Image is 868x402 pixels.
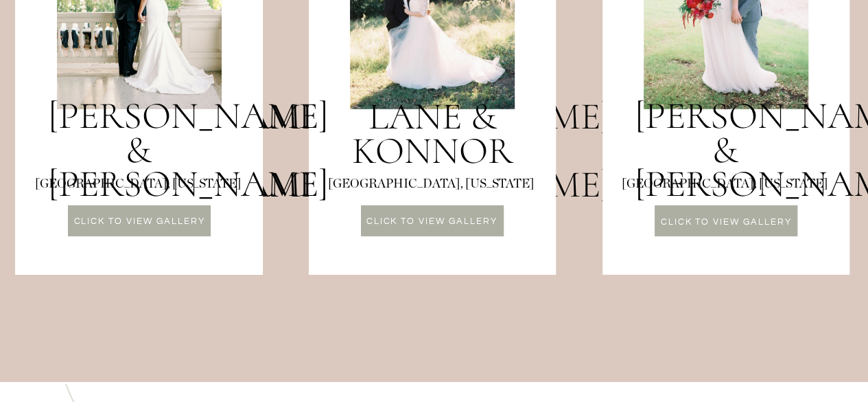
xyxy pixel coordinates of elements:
[361,217,503,229] a: CLICK TO VIEW GALLERY
[655,218,797,230] a: CLICK TO VIEW GALLERY
[635,99,817,168] a: [PERSON_NAME] & [PERSON_NAME]
[308,175,555,194] p: [GEOGRAPHIC_DATA], [US_STATE]
[14,175,261,195] p: [GEOGRAPHIC_DATA], [US_STATE]
[15,175,262,197] p: [GEOGRAPHIC_DATA], [US_STATE]
[48,99,230,168] a: [PERSON_NAME] & [PERSON_NAME]
[69,217,211,229] a: CLICK TO VIEW GALLERY
[330,100,535,170] a: Lane & konnor
[602,175,849,197] p: [GEOGRAPHIC_DATA], [US_STATE]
